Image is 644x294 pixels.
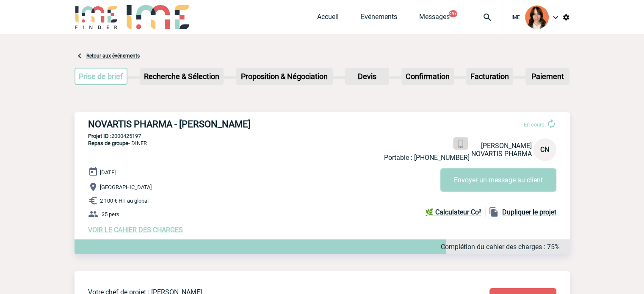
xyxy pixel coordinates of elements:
p: Proposition & Négociation [237,69,332,84]
a: 🌿 Calculateur Co² [425,207,485,217]
p: Paiement [526,69,569,84]
span: [GEOGRAPHIC_DATA] [100,184,152,190]
img: 94396-2.png [525,5,549,29]
p: Facturation [467,69,512,84]
span: [PERSON_NAME] [481,142,532,150]
span: CN [540,146,549,154]
b: Dupliquer le projet [502,208,556,216]
p: Prise de brief [75,69,127,84]
b: 🌿 Calculateur Co² [425,208,481,216]
img: file_copy-black-24dp.png [489,207,499,217]
a: Accueil [317,13,339,25]
span: 35 pers. [102,211,121,217]
p: Recherche & Sélection [141,69,223,84]
img: IME-Finder [75,5,119,29]
span: - DINER [88,140,147,146]
p: Portable : [PHONE_NUMBER] [384,154,470,162]
span: 2 100 € HT au global [100,198,149,204]
img: portable.png [456,140,464,148]
b: Projet ID : [88,133,111,139]
p: 2000425197 [75,133,570,139]
button: Envoyer un message au client [440,168,556,192]
a: Messages [419,13,450,25]
p: Confirmation [402,69,453,84]
h3: NOVARTIS PHARMA - [PERSON_NAME] [88,119,342,129]
a: VOIR LE CAHIER DES CHARGES [88,226,183,234]
a: Evénements [361,13,397,25]
span: En cours [524,121,544,128]
span: NOVARTIS PHARMA [471,150,532,158]
a: Retour aux événements [86,53,140,59]
p: Devis [346,69,388,84]
span: [DATE] [100,169,116,176]
span: Repas de groupe [88,140,128,146]
button: 99+ [449,10,457,17]
span: IME [511,14,520,20]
